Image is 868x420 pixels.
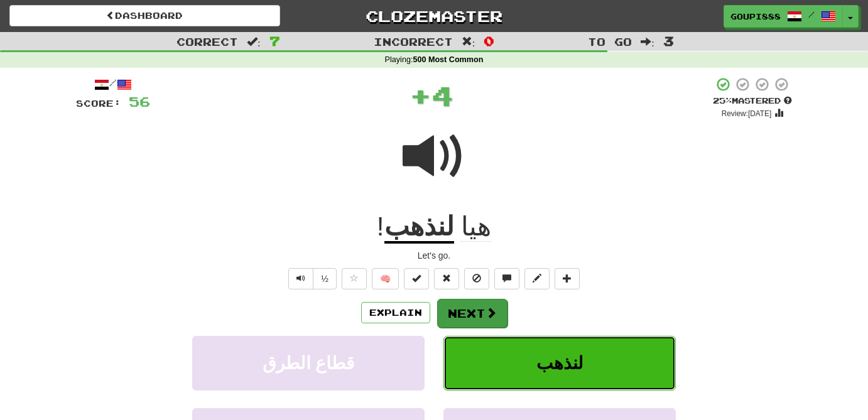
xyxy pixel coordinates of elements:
[410,77,431,114] span: +
[361,302,430,323] button: Explain
[536,353,583,373] span: لنذهب
[413,55,483,64] strong: 500 Most Common
[9,5,280,26] a: Dashboard
[663,33,674,48] span: 3
[484,33,494,48] span: 0
[269,33,280,48] span: 7
[76,98,121,109] span: Score:
[730,11,781,22] span: goupi888
[192,336,425,390] button: قطاع الطرق
[247,36,261,47] span: :
[524,268,550,289] button: Edit sentence (alt+d)
[641,36,654,47] span: :
[588,35,632,48] span: To go
[263,353,355,373] span: قطاع الطرق
[76,77,150,92] div: /
[372,268,399,289] button: 🧠
[384,212,454,244] u: لنذهب
[808,10,815,19] span: /
[76,249,792,262] div: Let's go.
[342,268,367,289] button: Favorite sentence (alt+f)
[431,80,453,111] span: 4
[288,268,313,289] button: Play sentence audio (ctl+space)
[555,268,580,289] button: Add to collection (alt+a)
[713,95,792,107] div: Mastered
[461,212,491,242] span: هيا
[713,95,732,105] span: 25 %
[299,5,570,27] a: Clozemaster
[724,5,843,28] a: goupi888 /
[377,212,384,241] span: !
[722,109,772,118] small: Review: [DATE]
[494,268,519,289] button: Discuss sentence (alt+u)
[374,35,453,48] span: Incorrect
[434,268,459,289] button: Reset to 0% Mastered (alt+r)
[464,268,489,289] button: Ignore sentence (alt+i)
[437,299,507,328] button: Next
[443,336,676,390] button: لنذهب
[286,268,337,289] div: Text-to-speech controls
[404,268,429,289] button: Set this sentence to 100% Mastered (alt+m)
[462,36,475,47] span: :
[313,268,337,289] button: ½
[176,35,238,48] span: Correct
[129,94,150,109] span: 56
